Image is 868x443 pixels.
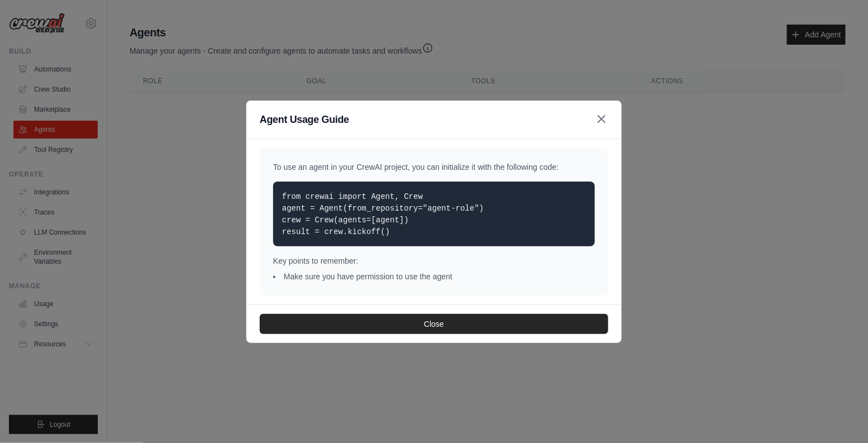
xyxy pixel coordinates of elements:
h3: Agent Usage Guide [260,112,349,127]
li: Make sure you have permission to use the agent [273,271,595,282]
button: Close [260,314,608,334]
p: Key points to remember: [273,255,595,266]
code: from crewai import Agent, Crew agent = Agent(from_repository="agent-role") crew = Crew(agents=[ag... [282,192,484,236]
p: To use an agent in your CrewAI project, you can initialize it with the following code: [273,161,595,173]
